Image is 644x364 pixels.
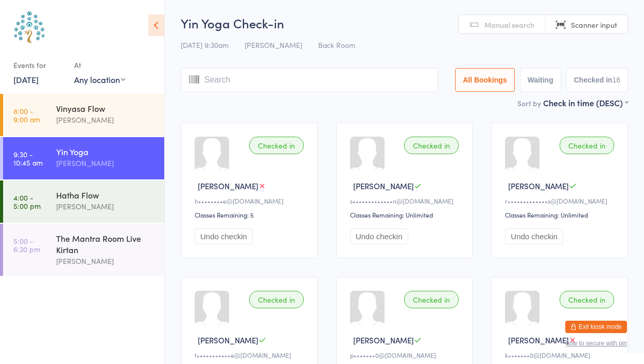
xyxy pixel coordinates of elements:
[3,224,164,276] a: 5:00 -6:30 pmThe Mantra Room Live Kirtan[PERSON_NAME]
[404,137,459,154] div: Checked in
[350,196,462,205] div: s•••••••••••••n@[DOMAIN_NAME]
[74,74,125,85] div: Any location
[56,103,155,114] div: Vinyasa Flow
[195,228,253,244] button: Undo checkin
[245,40,302,50] span: [PERSON_NAME]
[505,196,617,205] div: r•••••••••••••s@[DOMAIN_NAME]
[249,137,304,154] div: Checked in
[520,68,561,92] button: Waiting
[198,335,258,345] span: [PERSON_NAME]
[10,8,49,46] img: Australian School of Meditation & Yoga
[505,351,617,359] div: k•••••••0@[DOMAIN_NAME]
[560,291,614,308] div: Checked in
[353,180,414,191] span: [PERSON_NAME]
[56,189,155,201] div: Hatha Flow
[508,335,569,345] span: [PERSON_NAME]
[195,351,307,359] div: t•••••••••••e@[DOMAIN_NAME]
[484,20,534,30] span: Manual search
[13,107,40,123] time: 8:00 - 9:00 am
[74,57,125,74] div: At
[198,180,258,191] span: [PERSON_NAME]
[195,210,307,219] div: Classes Remaining: 5
[56,146,155,157] div: Yin Yoga
[56,233,155,255] div: The Mantra Room Live Kirtan
[181,14,628,31] h2: Yin Yoga Check-in
[353,335,414,345] span: [PERSON_NAME]
[505,228,563,244] button: Undo checkin
[56,157,155,169] div: [PERSON_NAME]
[249,291,304,308] div: Checked in
[13,237,40,253] time: 5:00 - 6:30 pm
[318,40,355,50] span: Back Room
[350,228,408,244] button: Undo checkin
[13,193,41,210] time: 4:00 - 5:00 pm
[560,137,614,154] div: Checked in
[195,196,307,205] div: h••••••••e@[DOMAIN_NAME]
[13,150,43,167] time: 9:30 - 10:45 am
[543,97,628,108] div: Check in time (DESC)
[566,340,627,347] button: how to secure with pin
[571,20,617,30] span: Scanner input
[505,210,617,219] div: Classes Remaining: Unlimited
[350,351,462,359] div: p•••••••0@[DOMAIN_NAME]
[517,98,541,108] label: Sort by
[56,255,155,267] div: [PERSON_NAME]
[566,68,628,92] button: Checked in16
[404,291,459,308] div: Checked in
[13,74,39,85] a: [DATE]
[56,114,155,126] div: [PERSON_NAME]
[612,76,620,84] div: 16
[508,180,569,191] span: [PERSON_NAME]
[13,57,64,74] div: Events for
[565,321,627,333] button: Exit kiosk mode
[56,201,155,212] div: [PERSON_NAME]
[3,180,164,223] a: 4:00 -5:00 pmHatha Flow[PERSON_NAME]
[3,137,164,179] a: 9:30 -10:45 amYin Yoga[PERSON_NAME]
[181,40,229,50] span: [DATE] 9:30am
[455,68,515,92] button: All Bookings
[350,210,462,219] div: Classes Remaining: Unlimited
[181,68,438,92] input: Search
[3,94,164,136] a: 8:00 -9:00 amVinyasa Flow[PERSON_NAME]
